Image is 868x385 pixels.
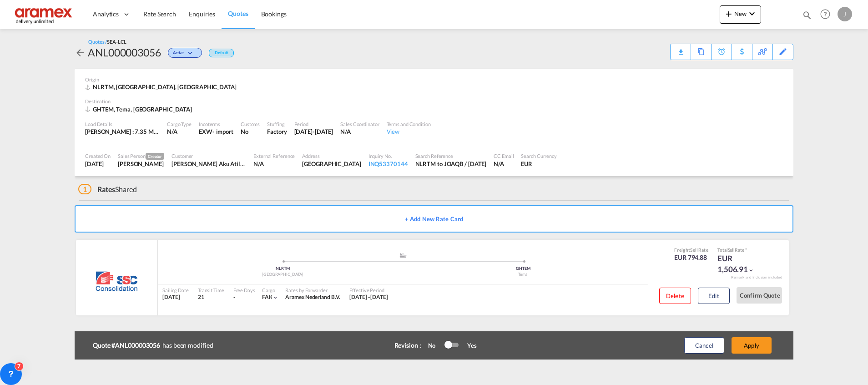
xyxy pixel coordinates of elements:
md-icon: icon-chevron-down [186,51,197,56]
span: New [723,10,757,17]
div: Customs [241,121,260,127]
div: N/A [340,127,379,136]
img: SSC [84,270,150,293]
md-icon: icon-chevron-down [748,267,754,274]
div: Search Currency [521,152,557,159]
span: Aramex Nederland B.V. [285,294,340,300]
div: Janice Camporaso [118,160,164,168]
div: 01 Aug 2025 - 27 Sep 2025 [349,294,388,301]
span: 1 [78,184,91,194]
div: Rates by Forwarder [285,287,340,294]
div: Help [818,6,838,23]
div: INQ53370144 [368,160,408,168]
div: Sales Coordinator [340,121,379,127]
span: Subject to Remarks [744,247,747,253]
md-icon: icon-plus 400-fg [723,8,734,19]
div: NLRTM to JOAQB / 26 Apr 2024 [415,160,487,168]
button: Apply [732,337,772,354]
div: Origin [85,76,783,83]
button: Edit [698,288,730,304]
div: Total Rate [717,247,763,253]
div: icon-magnify [802,10,812,24]
div: Tema [403,272,644,278]
div: 28 Aug 2025 [85,160,111,168]
span: Active [173,50,186,59]
div: Default [209,49,234,57]
div: Cargo [262,287,279,294]
div: Customer [172,152,246,159]
div: Cargo Type [167,121,192,127]
div: Effective Period [349,287,388,294]
button: icon-plus 400-fgNewicon-chevron-down [720,5,761,24]
div: - import [212,127,233,136]
div: [DATE] [162,294,189,301]
span: Rate Search [143,10,176,18]
div: Inquiry No. [368,152,408,159]
img: dca169e0c7e311edbe1137055cab269e.png [14,4,75,25]
div: External Reference [253,152,295,159]
md-icon: icon-arrow-left [75,47,86,58]
span: Bookings [261,10,287,18]
div: Change Status Here [161,45,204,60]
div: has been modified [93,339,366,352]
div: GHTEM, Tema, Asia [85,105,194,113]
div: Destination [85,98,783,105]
button: Confirm Quote [737,287,782,304]
div: [PERSON_NAME] : 7.35 MT | Volumetric Wt : 17.28 CBM | Chargeable Wt : 17.28 W/M [85,127,160,136]
div: No [241,127,260,136]
div: J [838,7,852,21]
div: No [424,341,445,350]
div: Load Details [85,121,160,127]
md-icon: icon-download [675,46,686,52]
b: Quote #ANL000003056 [93,341,162,350]
div: Search Reference [415,152,487,159]
span: Sell [690,247,698,253]
div: Change Status Here [168,48,202,58]
div: View [387,127,431,136]
div: Free Days [233,287,255,294]
md-icon: icon-magnify [802,10,812,20]
div: 27 Sep 2025 [294,127,333,136]
div: Quote PDF is not available at this time [675,44,686,52]
div: Terms and Condition [387,121,431,127]
div: EUR 794.88 [674,253,708,262]
div: Quotes /SEA-LCL [88,38,126,45]
span: Rates [97,185,116,193]
div: Transit Time [198,287,224,294]
span: Sell [728,247,735,253]
span: SEA-LCL [107,39,126,45]
div: N/A [253,160,295,168]
md-icon: icon-chevron-down [747,8,757,19]
div: [GEOGRAPHIC_DATA] [162,272,403,278]
div: Revision : [394,341,421,350]
div: Sales Person [118,152,164,160]
div: Ghana [302,160,361,168]
span: Quotes [228,10,248,17]
div: GHTEM [403,266,644,272]
button: Delete [659,288,691,304]
div: Address [302,152,361,159]
div: NLRTM, Port of Rotterdam, Europe [85,83,239,91]
div: Yes [458,341,477,350]
div: Mavis Aku Atilusey (SHE) [172,160,246,168]
div: - [233,294,235,301]
div: EXW [199,127,212,136]
div: Remark and Inclusion included [724,275,789,280]
span: Creator [146,153,164,160]
div: Created On [85,152,111,159]
span: Help [818,6,833,22]
button: Cancel [684,337,724,354]
div: Incoterms [199,121,233,127]
div: Shared [78,184,137,194]
span: NLRTM, [GEOGRAPHIC_DATA], [GEOGRAPHIC_DATA] [93,83,237,91]
div: N/A [494,160,514,168]
md-icon: assets/icons/custom/ship-fill.svg [398,253,409,258]
button: + Add New Rate Card [75,205,793,233]
div: EUR 1,506.91 [717,253,763,275]
div: Aramex Nederland B.V. [285,294,340,301]
div: NLRTM [162,266,403,272]
div: Sailing Date [162,287,189,294]
div: EUR [521,160,557,168]
div: Factory Stuffing [267,127,287,136]
div: Freight Rate [674,247,708,253]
